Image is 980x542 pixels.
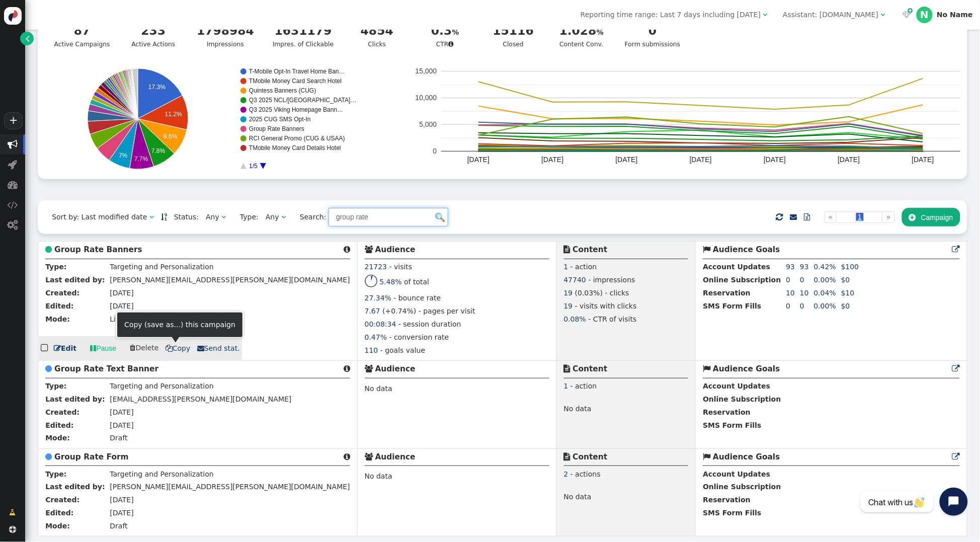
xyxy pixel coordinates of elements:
[344,453,350,460] span: 
[122,16,184,55] a: 233Active Actions
[616,156,638,164] text: [DATE]
[703,408,751,416] b: Reservation
[797,208,818,226] a: 
[161,213,167,221] a: 
[703,453,710,460] span: 
[901,10,913,20] a:  
[249,144,341,151] text: TMobile Money Card Details Hotel
[902,208,960,226] button: Campaign
[841,276,850,284] span: $0
[564,382,568,390] span: 1
[166,344,191,352] span: Copy
[783,10,878,20] div: Assistant: [DOMAIN_NAME]
[419,120,437,128] text: 5,000
[344,365,350,372] span: 
[703,509,761,517] b: SMS Form Fills
[249,87,316,94] text: Quintess Banners (CUG)
[110,276,350,284] span: [PERSON_NAME][EMAIL_ADDRESS][PERSON_NAME][DOMAIN_NAME]
[197,343,240,354] a: Send stat.
[206,212,219,222] div: Any
[54,345,61,352] span: 
[882,211,895,223] a: »
[4,112,22,129] a: +
[166,343,191,354] a: Copy
[564,302,573,310] span: 19
[800,302,804,310] span: 0
[249,97,357,104] text: Q3 2025 NCL/[GEOGRAPHIC_DATA]…
[110,408,133,416] span: [DATE]
[165,111,182,118] text: 11.2%
[570,470,601,478] span: - actions
[352,22,402,49] div: Clicks
[8,200,18,210] span: 
[389,263,413,271] span: - visits
[124,320,235,330] div: Copy (save as...) this campaign
[375,245,416,254] b: Audience
[249,68,345,75] text: T-Mobile Opt-In Travel Home Ban…
[130,344,136,351] span: 
[4,7,22,25] img: logo-icon.svg
[482,16,544,55] a: 15116Closed
[197,344,240,352] span: Send stat.
[365,346,378,354] span: 110
[54,452,129,461] b: Group Rate Form
[191,16,261,55] a: 1798984Impressions
[45,395,105,403] b: Last edited by:
[45,470,66,478] b: Type:
[164,133,178,140] text: 8.6%
[825,211,837,223] a: «
[41,341,50,355] span: 
[605,289,629,297] span: - clicks
[564,276,587,284] span: 47740
[48,16,116,55] a: 87Active Campaigns
[912,156,934,164] text: [DATE]
[909,213,916,221] span: 
[119,152,128,160] text: 7%
[703,421,761,429] b: SMS Form Fills
[365,333,387,341] span: 0.47%
[9,526,16,533] span: 
[713,364,780,373] b: Audience Goals
[394,294,441,302] span: - bounce rate
[786,289,795,297] span: 10
[557,22,607,40] div: 1.028
[564,453,570,460] span: 
[573,364,608,373] b: Content
[375,452,416,461] b: Audience
[952,365,960,372] span: 
[110,315,124,323] span: Live
[952,245,960,254] a: 
[233,212,259,222] span: Type:
[110,470,213,478] span: Targeting and Personalization
[467,156,489,164] text: [DATE]
[841,263,859,271] span: $100
[365,320,396,328] span: 00:08:34
[800,263,809,271] span: 93
[365,472,392,480] span: No data
[800,276,804,284] span: 0
[703,276,781,284] b: Online Subscription
[365,307,380,315] span: 7.67
[713,245,780,254] b: Audience Goals
[266,212,279,222] div: Any
[881,11,885,18] span: 
[908,7,913,15] span: 
[379,278,401,286] span: 5.48%
[8,220,18,230] span: 
[917,7,933,23] div: N
[249,163,258,170] text: 1/5
[703,302,761,310] b: SMS Form Fills
[249,135,345,142] text: RCI General Promo (CUG & USAA)
[952,452,960,461] a: 
[570,263,597,271] span: - action
[167,212,199,222] span: Status:
[197,345,204,352] span: 
[329,208,448,226] input: Find in name/description/rules
[365,453,373,460] span: 
[83,339,123,357] a: Pause
[703,496,751,504] b: Reservation
[786,263,795,271] span: 93
[45,276,105,284] b: Last edited by:
[45,289,79,297] b: Created:
[197,22,254,40] div: 1798984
